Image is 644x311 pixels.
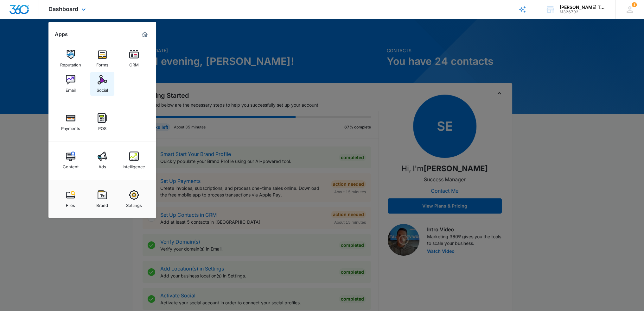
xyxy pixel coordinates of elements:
div: Intelligence [123,161,145,169]
div: Payments [61,123,80,131]
a: Reputation [59,47,83,71]
div: Ads [99,161,106,169]
span: Dashboard [48,6,78,12]
a: POS [90,110,114,134]
a: Brand [90,187,114,211]
div: account id [560,10,606,14]
a: Settings [122,187,146,211]
div: Content [63,161,79,169]
a: Ads [90,148,114,172]
a: Social [90,72,114,96]
div: Files [66,200,75,208]
div: account name [560,5,606,10]
div: CRM [129,59,139,67]
a: Forms [90,47,114,71]
div: Social [97,84,108,93]
div: Settings [126,200,142,208]
a: CRM [122,47,146,71]
a: Intelligence [122,148,146,172]
div: Reputation [60,59,81,67]
a: Content [59,148,83,172]
a: Email [59,72,83,96]
a: Payments [59,110,83,134]
a: Marketing 360® Dashboard [140,29,150,40]
div: Forms [96,59,108,67]
div: Brand [96,200,108,208]
div: Email [66,84,76,93]
div: notifications count [632,2,637,7]
div: POS [98,123,106,131]
span: 1 [632,2,637,7]
a: Files [59,187,83,211]
h2: Apps [55,31,68,37]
